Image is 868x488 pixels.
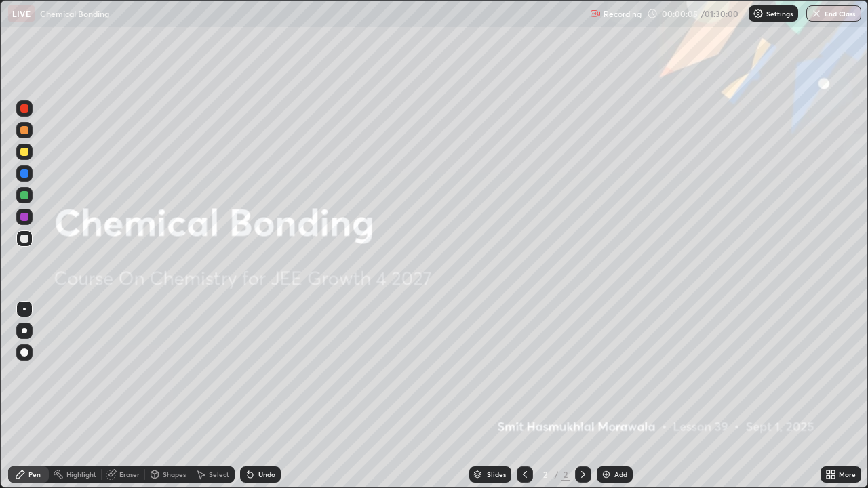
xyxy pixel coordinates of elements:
div: More [839,471,856,478]
div: Highlight [66,471,96,478]
div: Pen [28,471,41,478]
div: / [555,470,559,479]
div: Shapes [163,471,186,478]
p: LIVE [12,8,31,19]
div: Slides [487,471,506,478]
div: 2 [538,470,552,479]
button: End Class [806,5,861,22]
div: Add [614,471,627,478]
div: Undo [258,471,275,478]
div: Select [209,471,229,478]
div: Eraser [119,471,140,478]
img: class-settings-icons [753,8,764,19]
div: 2 [561,468,570,481]
p: Recording [604,9,642,19]
img: add-slide-button [601,469,612,480]
img: recording.375f2c34.svg [590,8,601,19]
p: Settings [766,10,793,17]
img: end-class-cross [811,8,822,19]
p: Chemical Bonding [40,8,109,19]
